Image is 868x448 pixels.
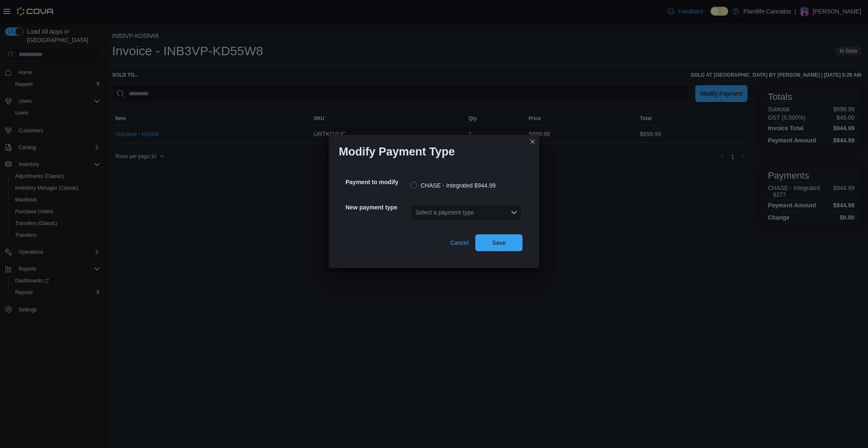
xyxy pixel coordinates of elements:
[410,180,496,190] label: CHASE - Integrated $944.99
[339,145,455,158] h1: Modify Payment Type
[450,239,469,247] span: Cancel
[346,174,409,190] h5: Payment to modify
[447,234,472,251] button: Cancel
[475,234,522,251] button: Save
[528,137,538,147] button: Closes this modal window
[415,207,416,217] input: Accessible screen reader label
[511,209,517,216] button: Open list of options
[492,239,506,247] span: Save
[346,199,409,216] h5: New payment type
